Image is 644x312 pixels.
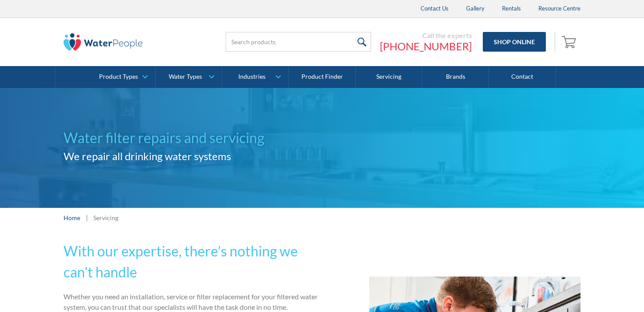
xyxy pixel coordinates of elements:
a: Shop Online [483,32,546,52]
div: Call the experts [380,31,472,40]
div: Servicing [93,213,118,222]
div: Industries [238,73,265,81]
a: Contact [489,66,556,88]
input: Search products [226,32,371,52]
img: The Water People [64,33,142,51]
div: Water Types [169,73,202,81]
a: Home [64,213,80,222]
h2: With our expertise, there’s nothing we can’t handle [64,241,318,283]
img: shopping cart [562,35,578,49]
a: [PHONE_NUMBER] [380,40,472,53]
a: Servicing [356,66,422,88]
h1: Water filter repairs and servicing [64,127,322,148]
h2: We repair all drinking water systems [64,148,322,164]
a: Open empty cart [559,32,580,53]
a: Product Finder [289,66,355,88]
div: Product Types [99,73,138,81]
a: Water Types [156,66,222,88]
div: | [85,212,89,223]
a: Industries [222,66,288,88]
a: Brands [422,66,489,88]
a: Product Types [88,66,155,88]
